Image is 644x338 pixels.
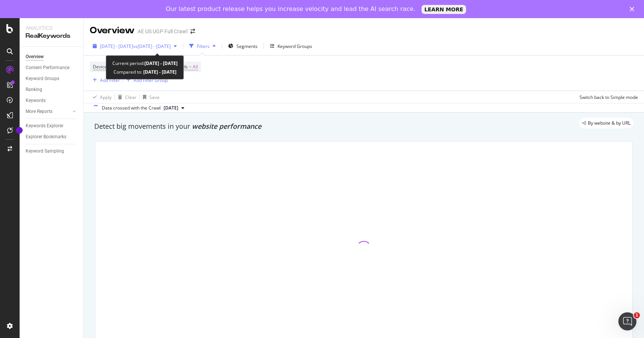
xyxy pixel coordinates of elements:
[618,312,636,330] iframe: Intercom live chat
[588,121,630,125] span: By website & by URL
[26,24,77,32] div: Analytics
[90,24,135,37] div: Overview
[26,97,78,105] a: Keywords
[236,43,258,49] span: Segments
[100,94,112,100] div: Apply
[189,63,192,70] span: =
[140,91,159,103] button: Save
[26,122,63,130] div: Keywords Explorer
[225,40,261,52] button: Segments
[26,75,78,83] a: Keyword Groups
[190,29,195,34] div: arrow-right-arrow-left
[26,108,52,116] div: More Reports
[26,86,42,94] div: Ranking
[133,43,171,49] span: vs [DATE] - [DATE]
[577,91,638,103] button: Switch back to Simple mode
[115,91,136,103] button: Clear
[26,122,78,130] a: Keywords Explorer
[186,40,219,52] button: Filters
[26,147,64,155] div: Keyword Sampling
[26,133,78,141] a: Explorer Bookmarks
[26,53,78,61] a: Overview
[113,68,176,76] div: Compared to:
[123,76,168,85] button: Add Filter Group
[26,64,78,72] a: Content Performance
[267,40,315,52] button: Keyword Groups
[100,43,133,49] span: [DATE] - [DATE]
[166,5,416,13] div: Our latest product release helps you increase velocity and lead the AI search race.
[197,43,210,49] div: Filters
[278,43,312,49] div: Keyword Groups
[112,59,178,68] div: Current period:
[93,63,107,70] span: Device
[26,108,71,116] a: More Reports
[161,103,187,113] button: [DATE]
[630,7,637,11] div: Close
[164,105,178,111] span: 2023 Jul. 28th
[26,75,59,83] div: Keyword Groups
[102,105,161,111] div: Data crossed with the Crawl
[144,60,178,66] b: [DATE] - [DATE]
[26,133,66,141] div: Explorer Bookmarks
[90,76,120,85] button: Add Filter
[90,91,112,103] button: Apply
[16,127,23,134] div: Tooltip anchor
[26,147,78,155] a: Keyword Sampling
[26,32,77,40] div: RealKeywords
[149,94,159,100] div: Save
[90,40,180,52] button: [DATE] - [DATE]vs[DATE] - [DATE]
[26,64,69,72] div: Content Performance
[125,94,136,100] div: Clear
[26,97,46,105] div: Keywords
[193,62,198,72] span: All
[422,5,466,14] a: LEARN MORE
[634,312,640,318] span: 1
[26,86,78,94] a: Ranking
[142,69,176,75] b: [DATE] - [DATE]
[26,53,44,61] div: Overview
[100,77,120,83] div: Add Filter
[580,94,638,100] div: Switch back to Simple mode
[138,28,187,35] div: AE US UGP Full Crawl
[133,77,168,83] div: Add Filter Group
[579,118,633,128] div: legacy label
